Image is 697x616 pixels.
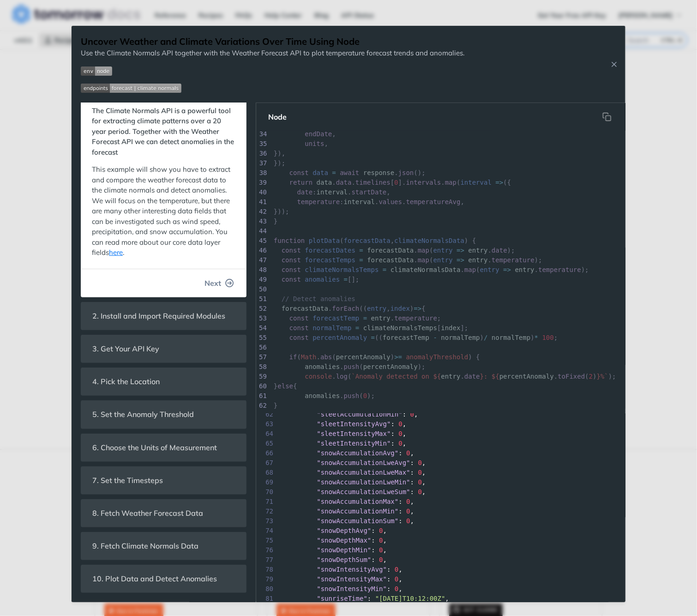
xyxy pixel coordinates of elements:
[256,448,276,458] span: 66
[81,48,464,59] p: Use the Climate Normals API together with the Weather Forecast API to plot temperature forecast t...
[256,594,276,604] span: 81
[256,574,625,584] div: : ,
[256,304,268,314] div: 52
[344,363,360,370] span: push
[274,373,616,380] span: . ( . . ( ) );
[289,324,309,332] span: const
[282,266,301,273] span: const
[274,237,305,244] span: function
[363,363,418,370] span: percentAnomaly
[256,429,276,439] span: 64
[383,266,386,273] span: =
[274,179,511,186] span: . . [ ]. . ( ({
[256,197,268,207] div: 41
[418,469,421,476] span: 0
[257,158,269,168] div: 37
[363,324,437,332] span: climateNormalsTemps
[256,294,268,304] div: 51
[256,236,268,246] div: 45
[274,382,297,390] span: } {
[256,187,268,197] div: 40
[256,574,276,584] span: 79
[256,468,625,477] div: : ,
[395,566,398,573] span: 0
[282,247,301,254] span: const
[492,334,530,341] span: normalTemp
[257,129,269,139] div: 34
[317,459,410,466] span: "snowAccumulationLweAvg"
[274,334,558,341] span: (( ) ) ;
[602,112,612,121] svg: hidden
[317,488,410,495] span: "snowAccumulationLweSum"
[289,169,309,176] span: const
[256,419,625,429] div: : ,
[86,504,210,522] span: 8. Fetch Weather Forecast Data
[256,516,276,526] span: 73
[81,83,464,93] span: Expand image
[256,343,268,352] div: 56
[81,84,181,93] img: endpoint
[445,179,457,186] span: map
[398,169,414,176] span: json
[336,373,348,380] span: log
[92,106,234,157] strong: The Climate Normals API is a powerful tool for extracting climate patterns over a 20 year period....
[336,353,391,361] span: percentAnomaly
[395,575,398,583] span: 0
[418,488,421,495] span: 0
[261,108,294,126] button: Node
[317,566,387,573] span: "snowIntensityAvg"
[81,35,464,48] h1: Uncover Weather and Climate Variations Over Time Using Node
[317,575,387,583] span: "snowIntensityMax"
[256,410,625,419] div: : ,
[256,507,276,516] span: 72
[418,478,421,486] span: 0
[469,256,488,264] span: entry
[81,532,246,560] section: 9. Fetch Climate Normals Data
[317,420,391,428] span: "sleetIntensityAvg"
[256,207,268,217] div: 42
[256,526,276,536] span: 74
[398,420,402,428] span: 0
[274,208,289,215] span: }));
[464,373,480,380] span: date
[256,362,268,372] div: 58
[336,179,352,186] span: data
[274,392,375,399] span: . ( );
[256,255,268,265] div: 47
[256,275,268,284] div: 49
[589,373,593,380] span: 2
[515,266,535,273] span: entry
[406,179,441,186] span: intervals
[256,584,276,594] span: 80
[312,334,367,341] span: percentAnomaly
[81,67,246,297] section: The Climate Normals API is a powerful tool for extracting climate patterns over a 20 year period....
[305,140,324,147] span: units
[81,302,246,330] section: 2. Install and Import Required Modules
[441,334,480,341] span: normalTemp
[81,400,246,429] section: 5. Set the Anomaly Threshold
[317,449,398,457] span: "snowAccumulationAvg"
[256,497,276,507] span: 71
[256,401,268,411] div: 62
[344,237,391,244] span: forecastData
[256,381,268,391] div: 60
[309,237,340,244] span: plotData
[256,178,268,187] div: 39
[317,188,348,196] span: interval
[274,247,515,254] span: . ( . );
[256,487,625,497] div: : ,
[86,537,205,555] span: 9. Fetch Climate Normals Data
[344,392,360,399] span: push
[305,276,340,283] span: anomalies
[297,198,340,205] span: temperature
[274,169,426,176] span: . ();
[92,164,235,258] p: This example will show you have to extract and compare the weather forecast data to the climate n...
[317,527,371,534] span: "snowDepthAvg"
[277,382,293,390] span: else
[363,314,367,322] span: =
[499,373,554,380] span: percentAnomaly
[256,448,625,458] div: : ,
[317,517,398,525] span: "snowAccumulationSum"
[305,247,355,254] span: forecastDates
[542,334,554,341] span: 100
